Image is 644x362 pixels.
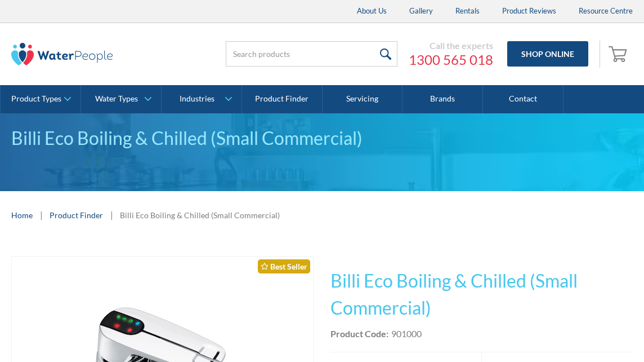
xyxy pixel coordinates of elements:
[226,41,397,67] input: Search products
[409,51,493,68] a: 1300 565 018
[507,41,588,67] a: Shop Online
[606,41,633,68] a: Open cart
[11,209,33,221] a: Home
[391,327,422,341] div: 901000
[11,125,633,152] div: Billi Eco Boiling & Chilled (Small Commercial)
[258,259,310,273] div: Best Seller
[11,94,61,104] div: Product Types
[180,94,214,104] div: Industries
[1,85,80,113] a: Product Types
[95,94,138,104] div: Water Types
[242,85,323,113] a: Product Finder
[120,209,280,221] div: Billi Eco Boiling & Chilled (Small Commercial)
[409,40,493,51] div: Call the experts
[323,85,403,113] a: Servicing
[81,85,161,113] a: Water Types
[162,85,241,113] a: Industries
[11,43,113,65] img: The Water People
[330,328,388,339] strong: Product Code:
[50,209,103,221] a: Product Finder
[330,267,633,321] h1: Billi Eco Boiling & Chilled (Small Commercial)
[38,208,44,222] div: |
[483,85,563,113] a: Contact
[609,45,630,63] img: shopping cart
[402,85,483,113] a: Brands
[109,208,114,222] div: |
